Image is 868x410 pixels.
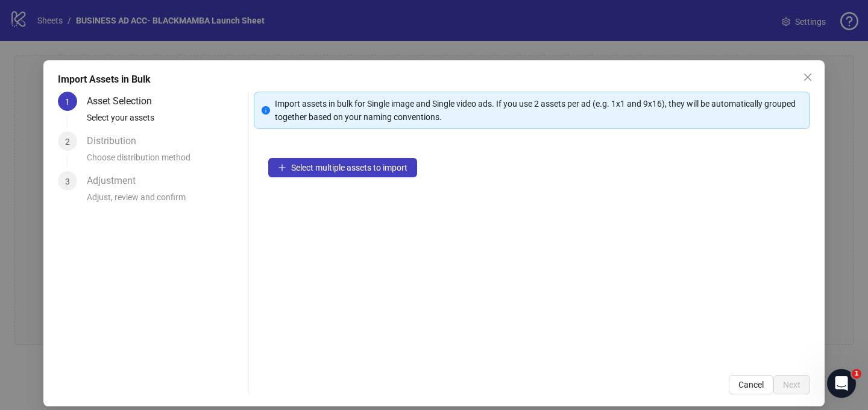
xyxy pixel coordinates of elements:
div: Choose distribution method [87,151,244,171]
span: Cancel [738,380,764,389]
button: Select multiple assets to import [268,158,417,177]
div: Adjust, review and confirm [87,191,244,211]
div: Asset Selection [87,92,162,111]
span: 2 [65,137,70,147]
div: Import Assets in Bulk [58,72,810,87]
span: info-circle [262,106,270,115]
span: 3 [65,177,70,186]
span: close [803,72,813,82]
div: Adjustment [87,171,145,191]
span: 1 [852,369,861,379]
div: Distribution [87,131,146,151]
span: plus [278,163,286,172]
div: Import assets in bulk for Single image and Single video ads. If you use 2 assets per ad (e.g. 1x1... [275,97,802,124]
span: 1 [65,97,70,107]
iframe: Intercom live chat [827,369,856,398]
span: Select multiple assets to import [291,163,407,172]
button: Next [773,375,810,394]
div: Select your assets [87,111,244,131]
button: Cancel [729,375,773,394]
button: Close [798,68,817,87]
